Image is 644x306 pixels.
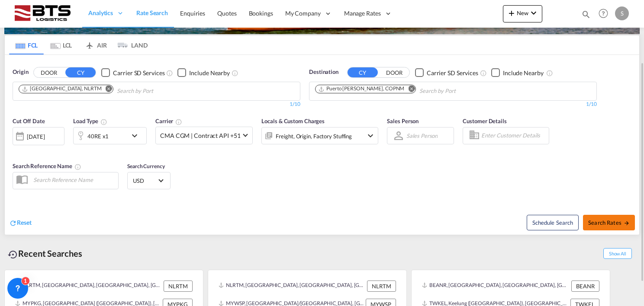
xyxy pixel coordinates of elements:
md-icon: Unchecked: Search for CY (Container Yard) services for all selected carriers.Checked : Search for... [166,70,173,76]
button: Remove [100,85,113,94]
span: Enquiries [180,10,205,17]
div: S [615,6,629,20]
span: Origin [13,68,28,76]
span: Reset [17,219,32,226]
button: Remove [402,85,415,94]
md-icon: icon-information-outline [100,118,107,125]
md-icon: Your search will be saved by the below given name [74,163,81,170]
div: 1/10 [13,101,300,108]
md-tab-item: LCL [44,35,78,54]
div: Recent Searches [4,244,86,263]
div: Freight Origin Factory Stuffingicon-chevron-down [261,127,378,144]
md-checkbox: Checkbox No Ink [101,68,164,77]
div: Freight Origin Factory Stuffing [276,130,352,142]
div: 40RE x1 [87,130,109,142]
span: Search Reference Name [13,163,81,169]
div: BEANR, Antwerp, Belgium, Western Europe, Europe [422,280,569,292]
div: [DATE] [13,127,64,145]
button: DOOR [379,68,409,78]
md-icon: icon-chevron-down [129,131,144,141]
span: CMA CGM | Contract API +51 [160,131,240,140]
button: Note: By default Schedule search will only considerorigin ports, destination ports and cut off da... [527,215,579,230]
span: Search Rates [588,219,630,226]
input: Chips input. [419,84,502,98]
md-icon: The selected Trucker/Carrierwill be displayed in the rate results If the rates are from another f... [175,118,182,125]
div: [DATE] [27,133,45,140]
div: Include Nearby [503,69,544,77]
div: Carrier SD Services [113,69,164,77]
md-icon: Unchecked: Ignores neighbouring ports when fetching rates.Checked : Includes neighbouring ports w... [232,70,238,76]
md-checkbox: Checkbox No Ink [177,68,230,77]
div: Carrier SD Services [427,69,478,77]
div: Press delete to remove this chip. [318,85,406,92]
span: USD [133,177,157,185]
button: CY [348,67,378,77]
div: Press delete to remove this chip. [22,85,103,92]
md-chips-wrap: Chips container. Use arrow keys to select chips. [17,82,203,98]
div: icon-refreshReset [9,218,32,228]
span: Manage Rates [344,9,381,18]
div: NLRTM, Rotterdam, Netherlands, Western Europe, Europe [219,280,365,292]
md-chips-wrap: Chips container. Use arrow keys to select chips. [314,82,505,98]
div: NLRTM [164,280,193,292]
md-icon: icon-refresh [9,219,17,227]
div: 40RE x1icon-chevron-down [73,127,147,144]
md-icon: icon-chevron-down [528,8,539,18]
div: NLRTM [367,280,396,292]
span: Sales Person [387,118,419,124]
span: Bookings [249,10,273,17]
span: Carrier [155,118,182,124]
button: icon-plus 400-fgNewicon-chevron-down [503,5,542,22]
span: My Company [285,9,321,18]
div: Help [596,6,615,22]
input: Enter Customer Details [481,129,546,142]
span: Cut Off Date [13,118,45,124]
md-icon: icon-chevron-down [365,131,376,141]
div: 1/10 [309,101,597,108]
div: Rotterdam, NLRTM [22,85,102,92]
span: Locals & Custom Charges [261,118,325,124]
md-tab-item: AIR [78,35,113,54]
span: New [506,10,539,16]
md-icon: icon-magnify [581,10,591,19]
span: Analytics [88,9,113,17]
md-icon: Unchecked: Ignores neighbouring ports when fetching rates.Checked : Includes neighbouring ports w... [546,70,553,76]
div: Puerto Limon, COPNM [318,85,404,92]
div: OriginDOOR CY Checkbox No InkUnchecked: Search for CY (Container Yard) services for all selected ... [5,55,639,234]
md-tab-item: FCL [9,35,44,54]
span: Destination [309,68,338,76]
div: Include Nearby [189,69,230,77]
md-icon: icon-backup-restore [8,249,18,260]
div: BEANR [571,280,599,292]
md-tab-item: LAND [113,35,148,54]
md-datepicker: Select [13,144,19,156]
button: Search Ratesicon-arrow-right [583,215,635,230]
md-checkbox: Checkbox No Ink [491,68,544,77]
span: Quotes [217,10,236,17]
button: DOOR [34,68,64,78]
md-icon: Unchecked: Search for CY (Container Yard) services for all selected carriers.Checked : Search for... [480,70,487,76]
md-checkbox: Checkbox No Ink [415,68,478,77]
md-select: Sales Person [406,129,438,142]
span: Rate Search [136,9,168,16]
span: Search Currency [127,163,165,169]
span: Customer Details [463,118,506,124]
div: NLRTM, Rotterdam, Netherlands, Western Europe, Europe [15,280,161,292]
md-icon: icon-airplane [84,40,95,47]
img: cdcc71d0be7811ed9adfbf939d2aa0e8.png [13,4,71,23]
md-icon: icon-arrow-right [624,220,630,226]
span: Help [596,6,611,21]
span: Show All [603,248,632,259]
input: Chips input. [117,84,199,98]
md-icon: icon-plus 400-fg [506,8,517,18]
button: CY [65,67,96,77]
md-select: Select Currency: $ USDUnited States Dollar [132,174,166,187]
md-pagination-wrapper: Use the left and right arrow keys to navigate between tabs [9,35,148,54]
input: Search Reference Name [29,173,118,186]
span: Load Type [73,118,107,124]
div: icon-magnify [581,10,591,22]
